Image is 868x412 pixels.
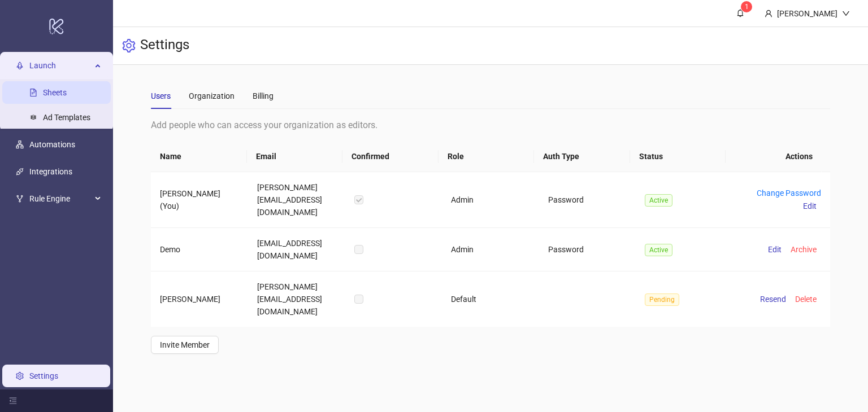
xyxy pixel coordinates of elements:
[247,141,342,172] th: Email
[765,10,772,17] span: user
[29,54,92,77] span: Launch
[645,194,672,207] span: Active
[29,187,92,210] span: Rule Engine
[741,1,752,12] sup: 1
[791,245,817,254] span: Archive
[151,271,248,327] td: [PERSON_NAME]
[151,336,219,354] button: Invite Member
[756,292,791,306] button: Resend
[534,141,630,172] th: Auth Type
[726,141,822,172] th: Actions
[122,39,136,52] span: setting
[43,113,90,122] a: Ad Templates
[189,90,235,102] div: Organization
[248,228,345,271] td: [EMAIL_ADDRESS][DOMAIN_NAME]
[786,243,821,256] button: Archive
[140,36,189,55] h3: Settings
[842,10,850,17] span: down
[798,199,821,213] button: Edit
[151,141,246,172] th: Name
[43,88,67,97] a: Sheets
[29,140,75,149] a: Automations
[539,172,636,228] td: Password
[248,271,345,327] td: [PERSON_NAME][EMAIL_ADDRESS][DOMAIN_NAME]
[29,167,72,176] a: Integrations
[29,371,58,380] a: Settings
[9,397,17,405] span: menu-fold
[160,340,210,349] span: Invite Member
[772,7,842,20] div: [PERSON_NAME]
[442,271,539,327] td: Default
[442,172,539,228] td: Admin
[439,141,534,172] th: Role
[803,201,817,211] span: Edit
[151,118,830,132] div: Add people who can access your organization as editors.
[253,90,274,102] div: Billing
[630,141,726,172] th: Status
[645,293,679,306] span: Pending
[16,195,24,203] span: fork
[645,244,672,256] span: Active
[539,228,636,271] td: Password
[248,172,345,228] td: [PERSON_NAME][EMAIL_ADDRESS][DOMAIN_NAME]
[745,3,749,11] span: 1
[757,189,821,198] a: Change Password
[768,245,782,254] span: Edit
[760,295,786,304] span: Resend
[442,228,539,271] td: Admin
[763,243,786,256] button: Edit
[151,90,171,102] div: Users
[795,295,817,304] span: Delete
[151,228,248,271] td: Demo
[151,172,248,228] td: [PERSON_NAME] (You)
[16,62,24,69] span: rocket
[791,292,821,306] button: Delete
[736,9,744,17] span: bell
[342,141,438,172] th: Confirmed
